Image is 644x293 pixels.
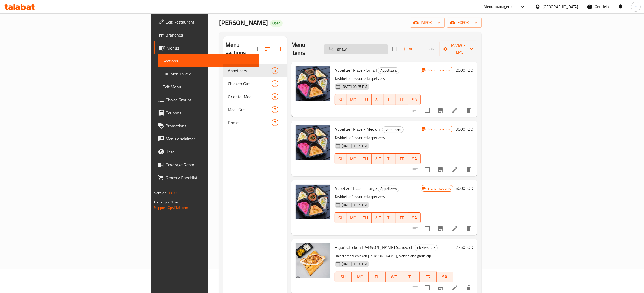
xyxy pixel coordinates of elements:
[154,158,259,171] a: Coverage Report
[272,94,278,99] span: 6
[389,43,400,55] span: Select section
[388,273,401,281] span: WE
[335,66,377,74] span: Appetizer Plate - Small
[372,94,384,105] button: WE
[347,94,359,105] button: MO
[437,272,454,282] button: SA
[223,103,287,116] div: Meat Gus7
[444,42,473,56] span: Manage items
[384,94,396,105] button: TH
[154,132,259,145] a: Menu disclaimer
[324,44,388,54] input: search
[296,125,330,160] img: Appetizer Plate - Medium
[414,19,440,26] span: import
[462,104,475,117] button: delete
[420,272,437,282] button: FR
[374,96,382,104] span: WE
[386,96,394,104] span: TH
[335,253,453,259] p: Hajari bread, chicken [PERSON_NAME], pickles and garlic dip
[408,153,421,164] button: SA
[219,17,268,29] span: [PERSON_NAME]
[250,43,261,55] span: Select all sections
[378,186,399,192] span: Appetizers
[462,222,475,235] button: delete
[335,184,377,192] span: Appetizer Plate - Large
[228,106,272,113] div: Meat Gus
[272,80,278,87] div: items
[422,223,433,234] span: Select to update
[400,45,418,53] span: Add item
[296,66,330,101] img: Appetizer Plate - Small
[434,163,447,176] button: Branch-specific-item
[339,202,369,208] span: [DATE] 03:25 PM
[154,15,259,28] a: Edit Restaurant
[166,149,255,155] span: Upsell
[422,164,433,175] span: Select to update
[154,171,259,184] a: Grocery Checklist
[361,155,369,163] span: TU
[163,71,255,77] span: Full Menu View
[359,212,371,223] button: TU
[166,110,255,116] span: Coupons
[402,272,420,282] button: TH
[270,21,283,25] span: Open
[396,94,408,105] button: FR
[349,214,357,222] span: MO
[451,285,458,291] a: Edit menu item
[223,64,287,77] div: Appetizers3
[158,80,259,93] a: Edit Menu
[425,68,453,73] span: Branch specific
[272,106,278,113] div: items
[166,162,255,168] span: Coverage Report
[398,214,406,222] span: FR
[166,19,255,25] span: Edit Restaurant
[384,212,396,223] button: TH
[228,93,272,100] span: Oriental Meal
[347,212,359,223] button: MO
[455,243,473,251] h6: 2750 IQD
[228,119,272,126] span: Drinks
[455,185,473,192] h6: 5000 IQD
[372,153,384,164] button: WE
[154,28,259,41] a: Branches
[455,125,473,133] h6: 3000 IQD
[359,94,371,105] button: TU
[349,96,357,104] span: MO
[451,166,458,173] a: Edit menu item
[440,41,477,57] button: Manage items
[411,155,418,163] span: SA
[158,67,259,80] a: Full Menu View
[411,214,418,222] span: SA
[371,273,384,281] span: TU
[384,153,396,164] button: TH
[335,272,352,282] button: SU
[166,97,255,103] span: Choice Groups
[163,84,255,90] span: Edit Menu
[337,155,345,163] span: SU
[272,67,278,74] div: items
[439,273,451,281] span: SA
[451,225,458,232] a: Edit menu item
[154,119,259,132] a: Promotions
[261,42,274,55] span: Sort sections
[415,245,438,251] div: Chicken Gus
[455,66,473,74] h6: 2000 IQD
[154,199,179,206] span: Get support on:
[272,68,278,73] span: 3
[335,125,381,133] span: Appetizer Plate - Medium
[337,214,345,222] span: SU
[223,77,287,90] div: Chicken Gus7
[352,272,369,282] button: MO
[296,243,330,278] img: Hajari Chicken Gus Sandwich
[154,41,259,54] a: Menus
[291,41,318,57] h2: Menu items
[166,123,255,129] span: Promotions
[359,153,371,164] button: TU
[378,67,399,74] span: Appetizers
[386,214,394,222] span: TH
[374,214,382,222] span: WE
[386,272,403,282] button: WE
